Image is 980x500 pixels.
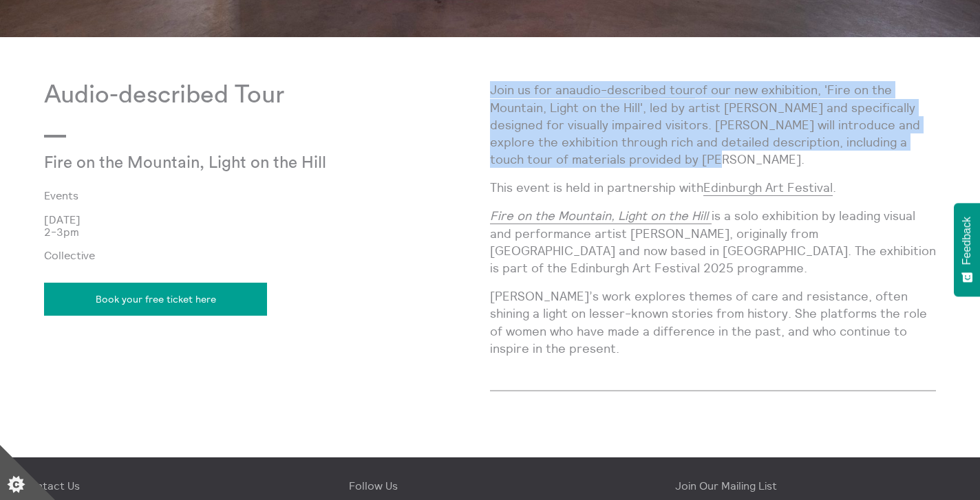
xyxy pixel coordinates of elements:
[490,81,936,168] p: Join us for an of our new exhibition, 'Fire on the Mountain, Light on the Hill', led by artist [P...
[490,179,936,196] p: This event is held in partnership with .
[44,249,490,261] p: Collective
[44,154,341,173] p: Fire on the Mountain, Light on the Hill
[44,226,490,238] p: 2-3pm
[44,283,267,316] a: Book your free ticket here
[349,479,632,492] h4: Follow Us
[954,203,980,296] button: Feedback - Show survey
[490,287,936,357] p: [PERSON_NAME]’s work explores themes of care and resistance, often shining a light on lesser-know...
[44,81,490,109] p: Audio-described Tour
[675,479,958,492] h4: Join Our Mailing List
[703,180,833,196] a: Edinburgh Art Festival
[961,217,973,265] span: Feedback
[490,208,708,224] em: Fire on the Mountain, Light on the Hill
[490,207,936,276] p: is a solo exhibition by leading visual and performance artist [PERSON_NAME], originally from [GEO...
[44,213,490,226] p: [DATE]
[44,189,468,202] a: Events
[22,479,305,492] h4: Contact Us
[569,82,695,98] a: audio-described tour
[490,208,712,224] a: Fire on the Mountain, Light on the Hill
